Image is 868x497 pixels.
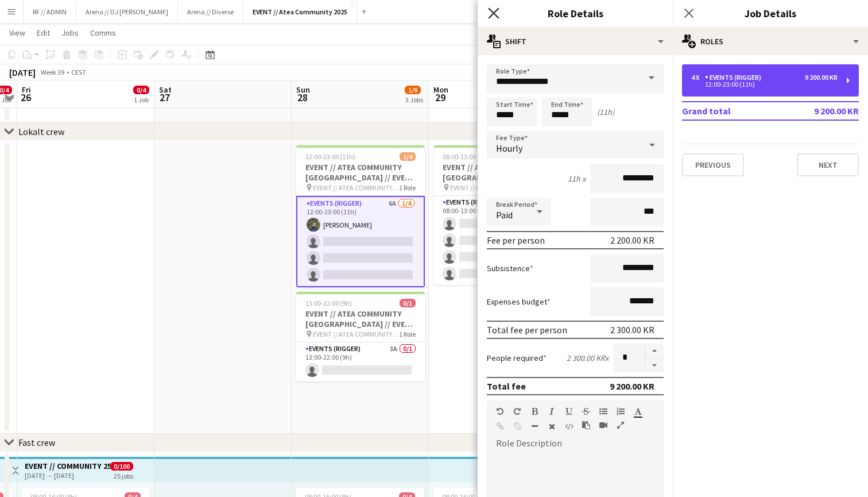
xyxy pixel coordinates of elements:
[582,421,590,430] button: Paste as plain text
[496,407,504,416] button: Undo
[9,67,36,78] div: [DATE]
[18,437,55,448] div: Fast crew
[399,183,416,192] span: 1 Role
[443,152,489,161] span: 08:00-13:00 (5h)
[682,102,786,120] td: Grand total
[682,153,744,176] button: Previous
[18,126,64,137] div: Lokalt crew
[38,68,67,76] span: Week 39
[159,84,172,95] span: Sat
[617,407,625,416] button: Ordered List
[25,471,110,480] div: [DATE] → [DATE]
[478,6,673,21] h3: Role Details
[433,196,562,285] app-card-role: Events (Rigger)5A0/408:00-13:00 (5h)
[567,353,609,363] div: 2 300.00 KR x
[243,1,357,23] button: EVENT // Atea Community 2025
[22,84,31,95] span: Fri
[705,74,766,82] div: Events (Rigger)
[20,91,31,104] span: 26
[548,407,556,416] button: Italic
[487,296,551,307] label: Expenses budget
[513,407,521,416] button: Redo
[433,84,448,95] span: Mon
[296,196,425,287] app-card-role: Events (Rigger)6A1/412:00-23:00 (11h)[PERSON_NAME]
[805,74,838,82] div: 9 200.00 KR
[9,28,25,38] span: View
[433,145,562,285] app-job-card: 08:00-13:00 (5h)0/4EVENT // ATEA COMMUNITY [GEOGRAPHIC_DATA] // EVENT CREW EVENT // ATEA COMMUNIT...
[597,107,614,117] div: (11h)
[71,68,86,76] div: CEST
[178,1,243,23] button: Arena // Diverse
[296,84,310,95] span: Sun
[305,152,355,161] span: 12:00-23:00 (11h)
[496,142,522,154] span: Hourly
[296,309,425,329] h3: EVENT // ATEA COMMUNITY [GEOGRAPHIC_DATA] // EVENT CREW
[691,82,838,87] div: 12:00-23:00 (11h)
[76,1,178,23] button: Arena // DJ [PERSON_NAME]
[548,422,556,431] button: Clear Formatting
[610,380,654,392] div: 9 200.00 KR
[432,91,448,104] span: 29
[478,28,673,55] div: Shift
[599,407,607,416] button: Unordered List
[296,342,425,382] app-card-role: Events (Rigger)3A0/113:00-22:00 (9h)
[487,263,533,273] label: Subsistence
[530,422,538,431] button: Horizontal Line
[400,152,416,161] span: 1/4
[565,407,573,416] button: Underline
[61,28,79,38] span: Jobs
[565,422,573,431] button: HTML Code
[487,353,547,363] label: People required
[487,234,545,246] div: Fee per person
[673,6,868,21] h3: Job Details
[37,28,50,38] span: Edit
[797,153,859,176] button: Next
[133,86,149,94] span: 0/4
[114,471,133,480] div: 25 jobs
[617,421,625,430] button: Fullscreen
[134,95,149,104] div: 1 Job
[313,330,399,338] span: EVENT // ATEA COMMUNITY [GEOGRAPHIC_DATA] // EVENT CREW LED
[90,28,116,38] span: Comms
[400,299,416,307] span: 0/1
[32,25,55,40] a: Edit
[5,25,30,40] a: View
[599,421,607,430] button: Insert video
[568,174,586,184] div: 11h x
[296,162,425,183] h3: EVENT // ATEA COMMUNITY [GEOGRAPHIC_DATA] // EVENT CREW
[673,28,868,55] div: Roles
[645,359,664,373] button: Decrease
[399,330,416,338] span: 1 Role
[305,299,352,307] span: 13:00-22:00 (9h)
[24,1,76,23] button: RF // ADMIN
[450,183,536,192] span: EVENT // ATEA COMMUNITY [GEOGRAPHIC_DATA] // EVENT CREW
[313,183,399,192] span: EVENT // ATEA COMMUNITY [GEOGRAPHIC_DATA] // EVENT CREW
[530,407,538,416] button: Bold
[634,407,642,416] button: Text Color
[25,461,110,471] h3: EVENT // COMMUNITY 25 // CREW LEDERE
[296,145,425,287] app-job-card: 12:00-23:00 (11h)1/4EVENT // ATEA COMMUNITY [GEOGRAPHIC_DATA] // EVENT CREW EVENT // ATEA COMMUNI...
[645,344,664,359] button: Increase
[86,25,121,40] a: Comms
[296,292,425,382] app-job-card: 13:00-22:00 (9h)0/1EVENT // ATEA COMMUNITY [GEOGRAPHIC_DATA] // EVENT CREW EVENT // ATEA COMMUNIT...
[405,86,421,94] span: 1/9
[610,324,654,336] div: 2 300.00 KR
[157,91,172,104] span: 27
[487,324,567,336] div: Total fee per person
[433,162,562,183] h3: EVENT // ATEA COMMUNITY [GEOGRAPHIC_DATA] // EVENT CREW
[691,74,705,82] div: 4 x
[405,95,423,104] div: 3 Jobs
[294,91,310,104] span: 28
[786,102,859,120] td: 9 200.00 KR
[110,462,133,471] span: 0/100
[57,25,83,40] a: Jobs
[610,234,654,246] div: 2 200.00 KR
[496,209,513,221] span: Paid
[582,407,590,416] button: Strikethrough
[487,380,526,392] div: Total fee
